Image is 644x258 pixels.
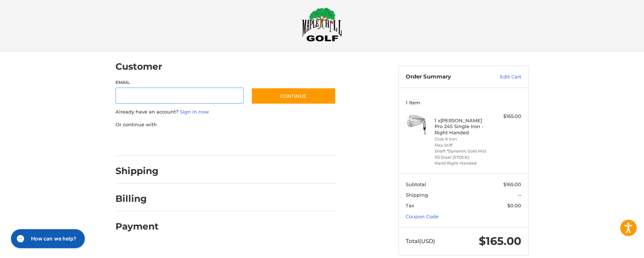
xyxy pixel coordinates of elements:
[435,160,490,166] li: Hand Right-Handed
[507,203,521,208] span: $0.00
[435,142,490,149] li: Flex Stiff
[115,193,158,204] h2: Billing
[492,113,521,120] div: $165.00
[115,121,336,128] p: Or continue with
[7,227,87,251] iframe: Gorgias live chat messenger
[115,61,162,72] h2: Customer
[435,118,490,135] h4: 1 x [PERSON_NAME] Pro 245 Single Iron - Right Handed
[175,135,230,149] iframe: PayPal-paylater
[302,7,342,42] img: Maple Hill Golf
[435,148,490,160] li: Shaft *Dynamic Gold Mid 115 Steel (STOCK)
[115,108,336,116] p: Already have an account?
[479,234,521,248] span: $165.00
[251,88,336,104] button: Continue
[237,135,292,149] iframe: PayPal-venmo
[406,213,439,219] a: Coupon Code
[115,79,244,86] label: Email
[406,203,414,208] span: Tax
[113,135,168,149] iframe: PayPal-paypal
[406,192,428,198] span: Shipping
[584,238,644,258] iframe: Google Customer Reviews
[484,73,521,81] a: Edit Cart
[406,73,484,81] h3: Order Summary
[503,181,521,187] span: $165.00
[406,238,435,244] span: Total (USD)
[406,181,426,187] span: Subtotal
[435,136,490,142] li: Club 9 Iron
[406,100,521,105] h3: 1 Item
[180,109,209,115] a: Sign in now
[115,221,159,232] h2: Payment
[518,192,521,198] span: --
[115,165,159,177] h2: Shipping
